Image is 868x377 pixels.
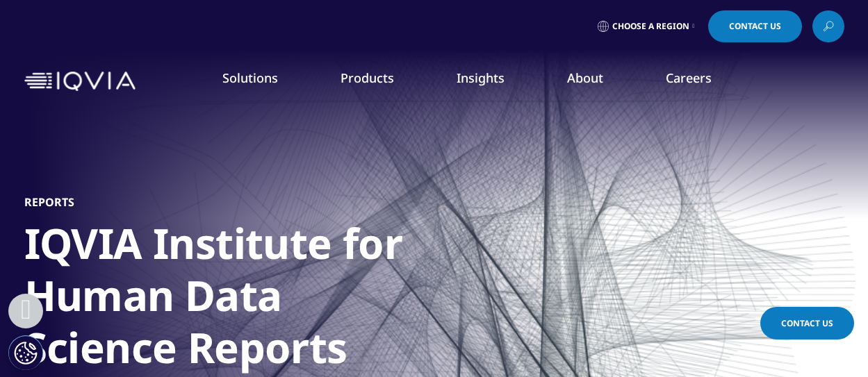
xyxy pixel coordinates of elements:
button: Cookie Settings [8,335,43,370]
a: Contact Us [708,10,802,42]
span: Choose a Region [612,21,689,32]
a: Contact Us [760,307,854,340]
img: IQVIA Healthcare Information Technology and Pharma Clinical Research Company [24,72,136,92]
a: About [567,69,603,86]
a: Careers [666,69,712,86]
h5: Reports [24,195,74,209]
a: Products [341,69,394,86]
span: Contact Us [729,22,781,31]
a: Insights [457,69,505,86]
a: Solutions [222,69,278,86]
span: Contact Us [781,317,833,329]
nav: Primary [141,49,844,114]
